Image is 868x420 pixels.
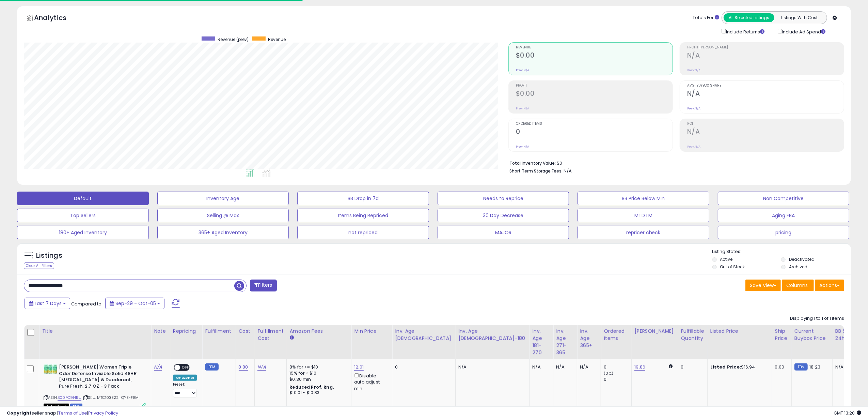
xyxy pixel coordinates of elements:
a: N/A [257,364,266,371]
span: Revenue [516,46,673,49]
a: 8.88 [239,364,248,371]
div: Current Buybox Price [794,328,830,342]
div: Amazon Fees [289,328,348,335]
div: Amazon AI [173,375,197,381]
button: Items Being Repriced [297,209,429,222]
b: [PERSON_NAME] Women Triple Odor Defense Invisible Solid 48HR [MEDICAL_DATA] & Deodorant, Pure Fre... [59,364,142,391]
div: N/A [556,364,572,370]
div: 8% for <= $10 [289,364,346,370]
b: Reduced Prof. Rng. [289,384,334,390]
button: Columns [782,280,814,291]
li: $0 [509,159,839,167]
div: Repricing [173,328,199,335]
div: $16.94 [710,364,767,370]
div: Ordered Items [604,328,629,342]
button: Non Competitive [718,192,850,205]
span: 18.23 [809,364,820,370]
a: N/A [154,364,162,371]
div: [PERSON_NAME] [634,328,675,335]
div: Inv. Age 271-365 [556,328,574,356]
div: Include Returns [716,28,773,35]
small: Prev: N/A [516,106,529,110]
b: Listed Price: [710,364,741,370]
a: B00PO914RU [58,395,81,401]
button: All Selected Listings [724,13,774,22]
div: Preset: [173,382,197,397]
button: Save View [745,280,781,291]
span: N/A [564,168,572,174]
span: Last 7 Days [35,300,62,307]
div: Note [154,328,167,335]
span: Ordered Items [516,122,673,126]
span: ROI [687,122,844,126]
small: Prev: N/A [516,145,529,149]
h2: N/A [687,51,844,61]
span: Revenue (prev) [218,36,249,42]
b: Short Term Storage Fees: [509,168,563,174]
div: Disable auto adjust min [354,372,387,392]
small: (0%) [604,371,613,376]
button: MAJOR [438,226,569,239]
button: Top Sellers [17,209,149,222]
div: 15% for > $10 [289,370,346,376]
div: 0 [395,364,450,370]
span: Sep-29 - Oct-05 [115,300,156,307]
div: Inv. Age 181-270 [532,328,550,356]
button: 30 Day Decrease [438,209,569,222]
h5: Listings [36,251,62,260]
button: pricing [718,226,850,239]
small: FBM [205,363,218,371]
div: Displaying 1 to 1 of 1 items [790,315,844,322]
div: Inv. Age [DEMOGRAPHIC_DATA] [395,328,453,342]
div: 0 [681,364,702,370]
div: $0.30 min [289,376,346,382]
span: Profit [516,84,673,88]
div: 0.00 [775,364,786,370]
span: Compared to: [71,301,102,307]
label: Archived [789,264,807,270]
span: 2025-10-13 13:20 GMT [834,410,861,416]
small: Prev: N/A [687,106,700,110]
h2: 0 [516,128,673,137]
button: Sep-29 - Oct-05 [105,298,164,309]
a: Privacy Policy [88,410,118,416]
a: Terms of Use [58,410,87,416]
div: Fulfillable Quantity [681,328,705,342]
div: Inv. Age 365+ [580,328,598,349]
h2: N/A [687,90,844,99]
label: Out of Stock [720,264,745,270]
label: Active [720,256,733,262]
button: Filters [250,280,277,291]
div: 0 [604,364,631,370]
h2: $0.00 [516,90,673,99]
span: Avg. Buybox Share [687,84,844,88]
h2: $0.00 [516,51,673,61]
span: FBM [70,404,82,409]
button: Default [17,192,149,205]
button: Actions [815,280,844,291]
span: | SKU: MTC103322_QY3-FBM [82,395,139,400]
div: N/A [580,364,596,370]
div: Clear All Filters [24,262,54,269]
span: OFF [180,365,191,371]
div: 0 [604,376,631,382]
button: repricer check [578,226,709,239]
div: Fulfillment Cost [257,328,284,342]
div: Include Ad Spend [773,28,837,35]
button: BB Price Below Min [578,192,709,205]
small: Prev: N/A [516,68,529,72]
small: Amazon Fees. [289,335,294,341]
small: Prev: N/A [687,68,700,72]
span: All listings that are currently out of stock and unavailable for purchase on Amazon [44,404,69,409]
button: Listings With Cost [774,13,825,22]
div: BB Share 24h. [835,328,860,342]
h5: Analytics [34,13,80,24]
label: Deactivated [789,256,815,262]
div: Title [42,328,148,335]
button: Selling @ Max [157,209,289,222]
h2: N/A [687,128,844,137]
button: Inventory Age [157,192,289,205]
div: Fulfillment [205,328,233,335]
div: Cost [239,328,252,335]
button: MTD LM [578,209,709,222]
